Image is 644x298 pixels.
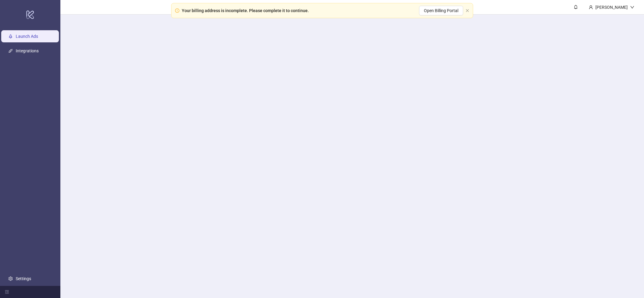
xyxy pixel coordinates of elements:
a: Integrations [16,49,39,54]
span: menu-fold [5,290,9,294]
a: Launch Ads [16,34,38,39]
span: down [630,5,634,9]
button: close [466,9,469,13]
span: bell [574,5,578,9]
div: [PERSON_NAME] [593,4,630,11]
span: exclamation-circle [175,8,179,13]
span: Open Billing Portal [424,8,458,13]
span: user [589,5,593,9]
button: Open Billing Portal [419,6,463,15]
div: Your billing address is incomplete. Please complete it to continue. [182,7,309,14]
a: Settings [16,276,31,281]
